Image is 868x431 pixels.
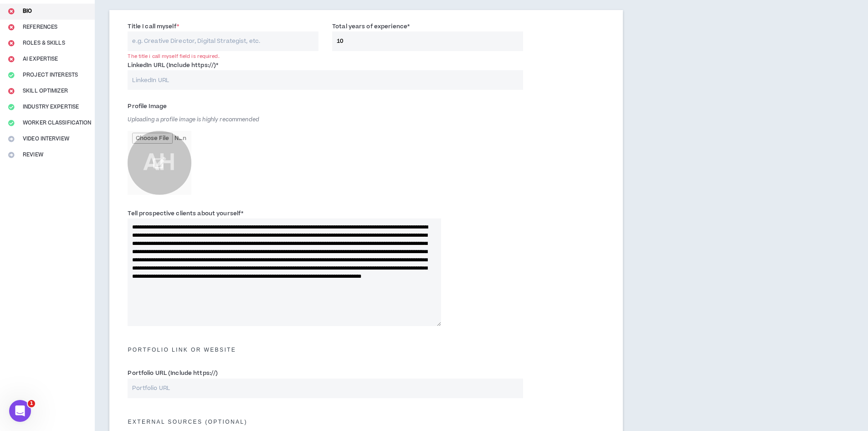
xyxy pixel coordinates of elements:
[128,70,523,90] input: LinkedIn URL
[128,53,318,60] div: The title i call myself field is required.
[9,400,31,422] iframe: Intercom live chat
[332,19,410,34] label: Total years of experience
[332,31,523,51] input: Years
[28,400,35,407] span: 1
[128,116,259,124] span: Uploading a profile image is highly recommended
[128,206,243,221] label: Tell prospective clients about yourself
[121,347,611,353] h5: Portfolio Link or Website
[121,419,611,425] h5: External Sources (optional)
[128,19,179,34] label: Title I call myself
[128,31,318,51] input: e.g. Creative Director, Digital Strategist, etc.
[128,58,218,73] label: LinkedIn URL (Include https://)
[128,379,523,398] input: Portfolio URL
[128,99,167,114] label: Profile Image
[128,366,218,380] label: Portfolio URL (Include https://)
